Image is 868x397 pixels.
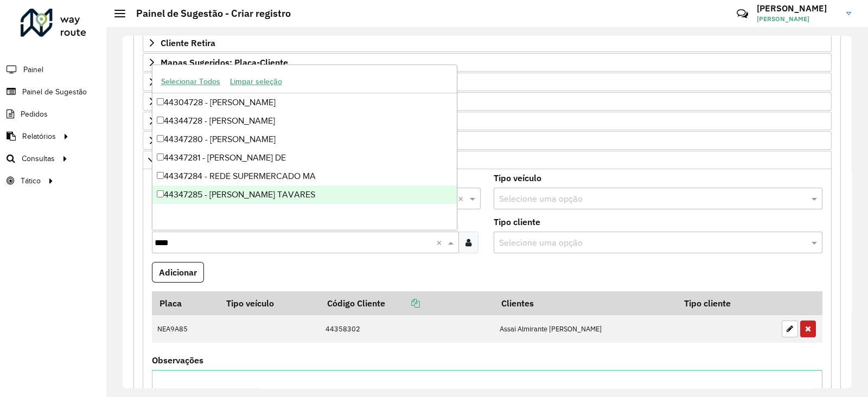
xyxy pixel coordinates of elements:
span: Clear all [436,236,445,249]
th: Clientes [494,291,676,315]
div: 44304728 - [PERSON_NAME] [152,93,457,112]
h3: [PERSON_NAME] [757,3,838,14]
ng-dropdown-panel: Options list [152,65,457,230]
a: Copiar [385,298,420,309]
a: Restrições FF: ACT [143,73,832,91]
span: Painel [23,64,43,75]
th: Código Cliente [320,291,494,315]
button: Selecionar Todos [156,73,225,90]
label: Observações [152,354,203,367]
button: Limpar seleção [225,73,287,90]
a: Cliente Retira [143,34,832,52]
a: Restrições Spot: Forma de Pagamento e Perfil de Descarga/Entrega [143,92,832,111]
label: Tipo cliente [494,215,540,228]
div: 44344728 - [PERSON_NAME] [152,112,457,130]
a: Orientações Rota Vespertina Janela de horário extraordinária [143,131,832,150]
td: 44358302 [320,315,494,343]
a: Rota Noturna/Vespertina [143,112,832,130]
h2: Painel de Sugestão - Criar registro [125,8,291,20]
a: Mapas Sugeridos: Placa-Cliente [143,53,832,72]
td: NEA9A85 [152,315,219,343]
th: Tipo veículo [219,291,320,315]
span: Consultas [22,153,55,164]
div: 44347285 - [PERSON_NAME] TAVARES [152,185,457,204]
a: Contato Rápido [731,2,754,25]
td: Assai Almirante [PERSON_NAME] [494,315,676,343]
span: Clear all [458,192,467,205]
span: [PERSON_NAME] [757,14,838,24]
span: Mapas Sugeridos: Placa-Cliente [161,58,288,67]
span: Tático [21,175,41,187]
a: Pre-Roteirização AS / Orientações [143,151,832,169]
label: Tipo veículo [494,171,541,184]
div: 44347280 - [PERSON_NAME] [152,130,457,149]
th: Tipo cliente [676,291,776,315]
span: Pedidos [21,108,48,120]
th: Placa [152,291,219,315]
span: Painel de Sugestão [22,86,87,98]
span: Cliente Retira [161,39,215,47]
button: Adicionar [152,262,204,283]
div: 44347284 - REDE SUPERMERCADO MA [152,167,457,185]
div: 44347281 - [PERSON_NAME] DE [152,149,457,167]
span: Relatórios [22,131,56,142]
